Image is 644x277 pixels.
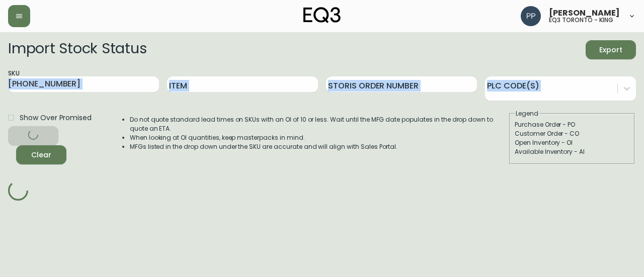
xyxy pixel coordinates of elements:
[8,40,146,59] h2: Import Stock Status
[515,138,629,147] div: Open Inventory - OI
[549,17,613,23] h5: eq3 toronto - king
[515,147,629,156] div: Available Inventory - AI
[130,115,508,133] li: Do not quote standard lead times on SKUs with an OI of 10 or less. Wait until the MFG date popula...
[521,6,541,26] img: 93ed64739deb6bac3372f15ae91c6632
[594,44,628,56] span: Export
[303,7,341,23] img: logo
[130,133,508,142] li: When looking at OI quantities, keep masterpacks in mind.
[515,120,629,129] div: Purchase Order - PO
[24,149,58,161] span: Clear
[130,142,508,151] li: MFGs listed in the drop down under the SKU are accurate and will align with Sales Portal.
[16,145,66,164] button: Clear
[515,129,629,138] div: Customer Order - CO
[515,109,539,118] legend: Legend
[20,113,92,123] span: Show Over Promised
[586,40,636,59] button: Export
[549,9,620,17] span: [PERSON_NAME]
